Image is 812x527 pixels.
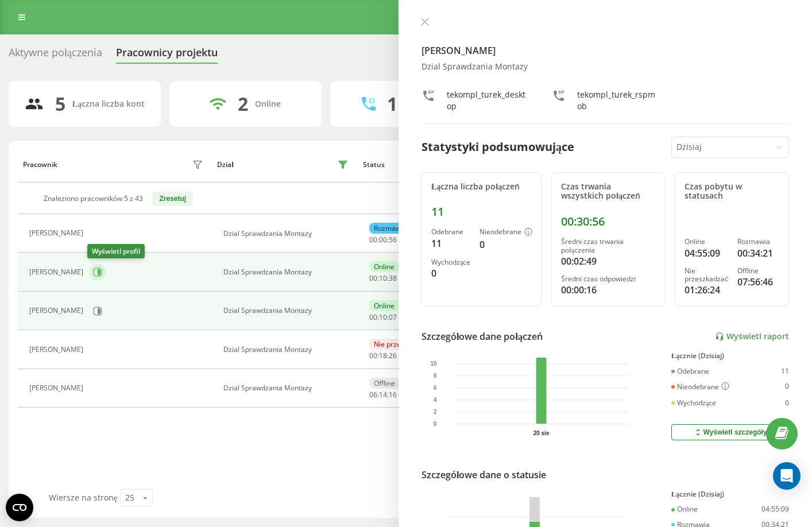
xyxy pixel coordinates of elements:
text: 6 [434,385,437,391]
div: Łącznie (Dzisiaj) [671,352,789,360]
div: 0 [785,399,789,407]
span: 10 [379,273,387,283]
text: 4 [434,397,437,403]
div: 04:55:09 [761,505,789,513]
div: 11 [431,237,470,250]
span: Wiersze na stronę [49,492,117,503]
div: Offline [737,267,779,275]
div: Aktywne połączenia [9,46,102,64]
div: 00:34:21 [737,246,779,260]
div: Nieodebrane [671,382,729,392]
div: Nie przeszkadzać [685,267,728,284]
text: 2 [434,409,437,415]
div: : : [369,391,397,399]
div: 00:30:56 [561,215,656,228]
div: 1 [387,93,397,115]
div: 11 [431,205,532,219]
div: Offline [369,378,400,389]
div: Dzial Sprawdzania Montazy [223,268,351,276]
div: Dzial Sprawdzania Montazy [223,230,351,238]
div: Pracownik [23,161,57,169]
div: Pracownicy projektu [116,46,218,64]
div: Dzial Sprawdzania Montazy [223,384,351,392]
div: Nieodebrane [480,228,532,237]
span: 16 [389,390,397,400]
div: [PERSON_NAME] [29,307,86,315]
text: 20 sie [533,430,550,436]
span: 26 [389,351,397,361]
div: Czas pobytu w statusach [685,182,779,201]
div: 5 [55,93,65,115]
div: Odebrane [671,367,709,375]
h4: [PERSON_NAME] [422,44,789,57]
div: Dzial Sprawdzania Montazy [422,62,789,72]
span: 38 [389,273,397,283]
span: 56 [389,235,397,245]
div: Rozmawia [369,223,411,234]
div: 2 [238,93,248,115]
div: Łącznie (Dzisiaj) [671,490,789,498]
div: : : [369,236,397,244]
text: 8 [434,373,437,379]
div: Statystyki podsumowujące [422,138,574,156]
div: 00:00:16 [561,283,656,297]
div: Łączna liczba połączeń [431,182,532,192]
div: Odebrane [431,228,470,236]
text: 0 [434,421,437,427]
div: Średni czas odpowiedzi [561,275,656,283]
div: Online [255,99,281,109]
div: Online [369,261,399,272]
span: 00 [369,312,377,322]
div: Dzial Sprawdzania Montazy [223,307,351,315]
div: Wyświetl szczegóły [693,428,767,437]
div: Wychodzące [671,399,716,407]
div: tekompl_turek_rspmob [577,89,659,112]
div: Szczegółowe dane o statusie [422,468,546,482]
span: 00 [369,273,377,283]
button: Wyświetl szczegóły [671,424,789,440]
div: : : [369,313,397,321]
span: 07 [389,312,397,322]
div: tekompl_turek_desktop [447,89,529,112]
text: 10 [430,361,437,367]
div: 0 [431,266,470,280]
div: 0 [480,238,532,251]
button: Open CMP widget [6,494,33,521]
span: 06 [369,390,377,400]
div: Online [671,505,698,513]
div: 11 [781,367,789,375]
div: Znaleziono pracowników 5 z 43 [44,195,143,203]
div: 00:02:49 [561,254,656,268]
span: 10 [379,312,387,322]
div: [PERSON_NAME] [29,346,86,354]
div: Status [363,161,385,169]
div: : : [369,274,397,282]
div: : : [369,352,397,360]
span: 00 [369,235,377,245]
div: [PERSON_NAME] [29,268,86,276]
div: Średni czas trwania połączenia [561,238,656,254]
div: Wychodzące [431,258,470,266]
div: 04:55:09 [685,246,728,260]
span: 14 [379,390,387,400]
div: Online [685,238,728,246]
div: Dział [217,161,233,169]
div: Dzial Sprawdzania Montazy [223,346,351,354]
div: Rozmawia [737,238,779,246]
button: Zresetuj [152,192,193,206]
div: [PERSON_NAME] [29,229,86,237]
div: [PERSON_NAME] [29,384,86,392]
div: Online [369,300,399,311]
div: Open Intercom Messenger [773,462,801,490]
div: 07:56:46 [737,275,779,289]
span: 00 [379,235,387,245]
div: Wyświetl profil [87,244,145,258]
div: Szczegółowe dane połączeń [422,330,543,343]
div: 01:26:24 [685,283,728,297]
div: Łączna liczba kont [72,99,145,109]
div: Nie przeszkadzać [369,339,435,350]
span: 18 [379,351,387,361]
div: 25 [125,492,134,503]
div: Czas trwania wszystkich połączeń [561,182,656,201]
div: 0 [785,382,789,392]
